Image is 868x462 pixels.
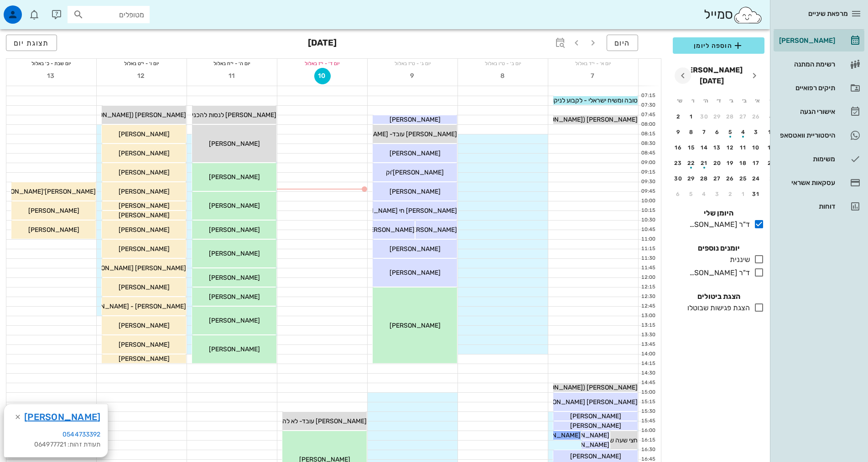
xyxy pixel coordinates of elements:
[765,93,779,108] th: ש׳
[710,144,725,151] div: 13
[558,441,609,449] span: [PERSON_NAME]
[777,61,835,68] div: רשימת המתנה
[639,398,657,406] div: 15:15
[749,125,764,139] button: 3
[723,160,738,166] div: 19
[119,211,170,219] span: [PERSON_NAME]
[119,322,170,329] span: [PERSON_NAME]
[749,129,764,135] div: 3
[43,72,60,80] span: 13
[697,113,712,120] div: 30
[386,169,444,176] span: [PERSON_NAME]'וק
[458,59,548,68] div: יום ב׳ - ט״ו באלול
[764,171,779,186] button: 2
[710,109,725,124] button: 29
[736,171,751,186] button: 25
[736,109,751,124] button: 27
[749,140,764,155] button: 10
[723,140,738,155] button: 12
[639,255,657,262] div: 11:30
[774,195,864,217] a: דוחות
[78,111,186,119] span: [PERSON_NAME] ([PERSON_NAME])
[764,109,779,124] button: 4
[710,175,725,182] div: 27
[777,132,835,139] div: היסטוריית וואטסאפ
[671,171,686,186] button: 30
[209,202,260,210] span: [PERSON_NAME]
[673,208,764,219] h4: היומן שלי
[119,245,170,253] span: [PERSON_NAME]
[710,171,725,186] button: 27
[684,144,699,151] div: 15
[495,72,511,80] span: 8
[680,40,757,51] span: הוספה ליומן
[406,226,457,234] span: [PERSON_NAME]
[639,293,657,301] div: 12:30
[684,303,750,313] div: הצגת פגישות שבוטלו
[749,113,764,120] div: 26
[736,144,751,151] div: 11
[639,264,657,272] div: 11:45
[671,109,686,124] button: 2
[671,187,686,201] button: 6
[639,360,657,368] div: 14:15
[704,5,763,25] div: סמייל
[6,35,57,51] button: תצוגת יום
[209,140,260,148] span: [PERSON_NAME]
[671,175,686,182] div: 30
[736,140,751,155] button: 11
[684,160,699,166] div: 22
[764,125,779,139] button: 11
[308,35,337,53] h3: [DATE]
[774,148,864,170] a: משימות
[390,116,441,123] span: [PERSON_NAME]
[726,93,738,108] th: ג׳
[558,431,609,439] span: [PERSON_NAME]
[134,72,150,80] span: 12
[27,7,32,13] span: תג
[314,68,331,84] button: 10
[808,10,848,18] span: מרפאת שיניים
[671,160,686,166] div: 23
[639,226,657,234] div: 10:45
[337,130,457,138] span: [PERSON_NAME] עובד- [PERSON_NAME]
[684,171,699,186] button: 29
[736,160,751,166] div: 18
[736,156,751,170] button: 18
[639,379,657,387] div: 14:45
[224,68,240,84] button: 11
[774,77,864,99] a: תיקים רפואיים
[777,203,835,210] div: דוחות
[639,350,657,358] div: 14:00
[390,245,441,253] span: [PERSON_NAME]
[209,226,260,234] span: [PERSON_NAME]
[723,113,738,120] div: 28
[6,59,96,68] div: יום שבת - כ׳ באלול
[774,101,864,123] a: אישורי הגעה
[774,172,864,194] a: עסקאות אשראי
[14,39,49,47] span: תצוגת יום
[710,113,725,120] div: 29
[736,187,751,201] button: 1
[614,39,630,47] span: היום
[390,149,441,157] span: [PERSON_NAME]
[684,175,699,182] div: 29
[738,93,750,108] th: ב׳
[684,156,699,170] button: 22
[390,322,441,329] span: [PERSON_NAME]
[639,427,657,435] div: 16:00
[585,72,602,80] span: 7
[570,452,621,460] span: [PERSON_NAME]
[712,93,724,108] th: ד׳
[209,274,260,282] span: [PERSON_NAME]
[119,355,170,363] span: [PERSON_NAME]
[764,175,779,182] div: 2
[671,144,686,151] div: 16
[119,202,170,210] span: [PERSON_NAME]
[209,173,260,181] span: [PERSON_NAME]
[639,188,657,195] div: 09:45
[710,160,725,166] div: 20
[777,37,835,44] div: [PERSON_NAME]
[749,171,764,186] button: 24
[209,317,260,324] span: [PERSON_NAME]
